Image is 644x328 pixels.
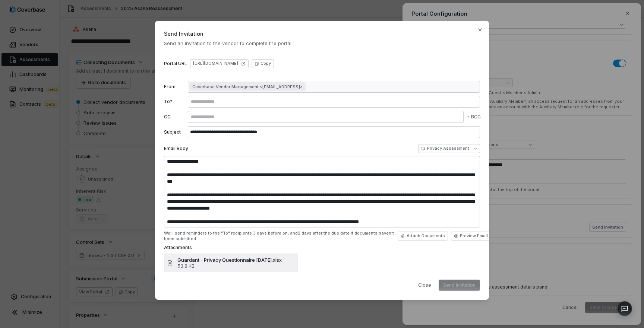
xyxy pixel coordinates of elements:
button: Copy [252,59,274,68]
a: [URL][DOMAIN_NAME] [190,59,249,68]
span: We'll send reminders to the "To" recipients the due date if documents haven't been submitted. [164,230,398,242]
button: Close [414,280,436,291]
span: Coverbase Vendor Management <[EMAIL_ADDRESS]> [192,84,303,90]
label: Attachments [164,245,480,251]
span: Guardant - Privacy Questionnaire [DATE].xlsx [177,257,282,263]
button: BCC [464,108,482,125]
span: on, and [282,230,298,236]
button: Attach Documents [398,232,448,241]
button: Preview Email [451,232,491,241]
span: Attach Documents [407,233,445,239]
span: Send an invitation to the vendor to complete the portal. [164,40,480,47]
label: Email Body [164,146,188,152]
span: 2 days after [298,230,322,236]
span: Send Invitation [164,30,480,38]
span: 3 days before, [253,230,282,236]
label: From [164,84,185,90]
label: CC [164,114,185,120]
label: Portal URL [164,61,187,67]
span: 53.8 KB [177,263,282,269]
label: Subject [164,129,185,135]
